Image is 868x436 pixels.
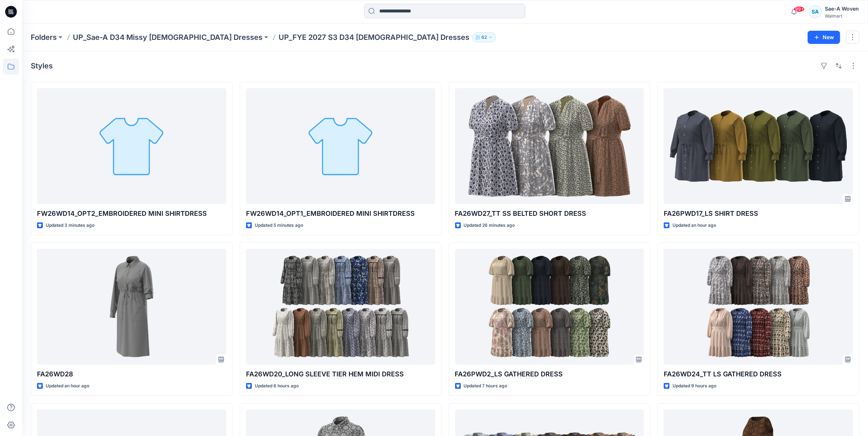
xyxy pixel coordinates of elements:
[37,369,226,379] p: FA26WD28
[46,382,89,390] p: Updated an hour ago
[37,88,226,204] a: FW26WD14_OPT2_EMBROIDERED MINI SHIRTDRESS
[255,222,303,229] p: Updated 5 minutes ago
[455,249,644,365] a: FA26PWD2_LS GATHERED DRESS
[673,382,716,390] p: Updated 9 hours ago
[31,32,57,42] a: Folders
[794,6,805,12] span: 99+
[455,369,644,379] p: FA26PWD2_LS GATHERED DRESS
[31,61,53,70] h4: Styles
[246,249,435,365] a: FA26WD20_LONG SLEEVE TIER HEM MIDI DRESS
[455,88,644,204] a: FA26WD27_TT SS BELTED SHORT DRESS
[825,4,859,13] div: Sae-A Woven
[664,208,853,219] p: FA26PWD17_LS SHIRT DRESS
[673,222,716,229] p: Updated an hour ago
[464,222,515,229] p: Updated 26 minutes ago
[246,208,435,219] p: FW26WD14_OPT1_EMBROIDERED MINI SHIRTDRESS
[481,33,487,41] p: 62
[455,208,644,219] p: FA26WD27_TT SS BELTED SHORT DRESS
[37,249,226,365] a: FA26WD28
[664,249,853,365] a: FA26WD24_TT LS GATHERED DRESS
[246,88,435,204] a: FW26WD14_OPT1_EMBROIDERED MINI SHIRTDRESS
[46,222,94,229] p: Updated 3 minutes ago
[246,369,435,379] p: FA26WD20_LONG SLEEVE TIER HEM MIDI DRESS
[73,32,262,42] a: UP_Sae-A D34 Missy [DEMOGRAPHIC_DATA] Dresses
[255,382,299,390] p: Updated 6 hours ago
[808,31,840,44] button: New
[664,369,853,379] p: FA26WD24_TT LS GATHERED DRESS
[464,382,507,390] p: Updated 7 hours ago
[664,88,853,204] a: FA26PWD17_LS SHIRT DRESS
[809,5,822,18] div: SA
[279,32,469,42] p: UP_FYE 2027 S3 D34 [DEMOGRAPHIC_DATA] Dresses
[472,32,496,42] button: 62
[825,13,859,19] div: Walmart
[37,208,226,219] p: FW26WD14_OPT2_EMBROIDERED MINI SHIRTDRESS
